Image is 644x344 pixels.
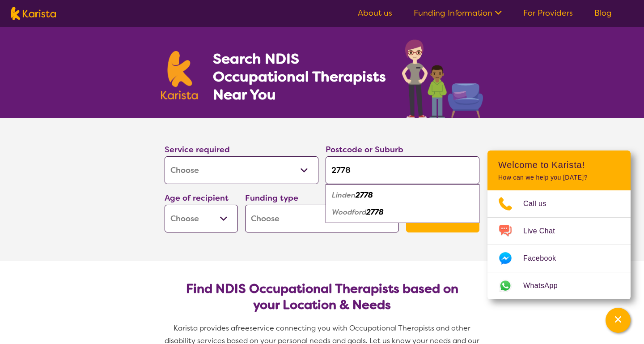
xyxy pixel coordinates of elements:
[330,187,475,204] div: Linden 2778
[366,207,384,217] em: 2778
[165,193,229,203] label: Age of recipient
[172,281,472,313] h2: Find NDIS Occupational Therapists based on your Location & Needs
[245,193,298,203] label: Funding type
[213,50,387,103] h1: Search NDIS Occupational Therapists Near You
[498,174,620,181] p: How can we help you [DATE]?
[523,224,566,238] span: Live Chat
[487,272,631,299] a: Web link opens in a new tab.
[498,159,620,170] h2: Welcome to Karista!
[487,190,631,299] ul: Choose channel
[235,323,250,333] span: free
[330,204,475,221] div: Woodford 2778
[487,150,631,299] div: Channel Menu
[174,323,235,333] span: Karista provides a
[326,144,403,155] label: Postcode or Suburb
[523,279,568,292] span: WhatsApp
[326,156,479,184] input: Type
[332,207,366,217] em: Woodford
[402,39,483,118] img: occupational-therapy
[356,190,373,200] em: 2778
[332,190,356,200] em: Linden
[161,51,198,99] img: Karista logo
[523,252,567,265] span: Facebook
[165,144,230,155] label: Service required
[523,197,557,211] span: Call us
[594,8,612,18] a: Blog
[523,8,573,18] a: For Providers
[358,8,392,18] a: About us
[11,7,56,20] img: Karista logo
[414,8,502,18] a: Funding Information
[606,308,631,333] button: Channel Menu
